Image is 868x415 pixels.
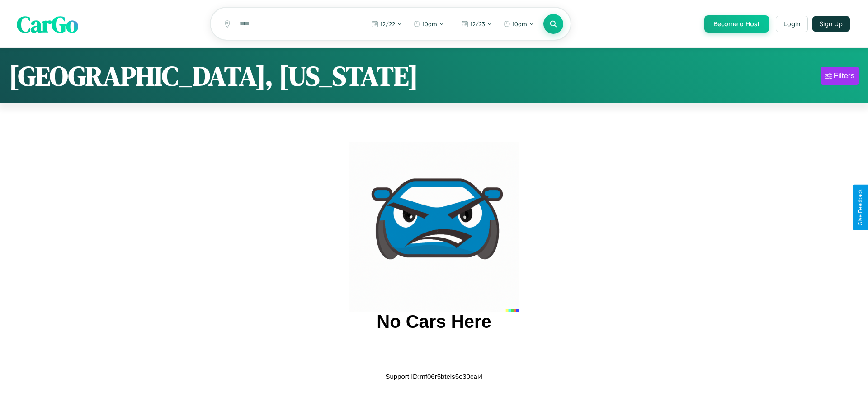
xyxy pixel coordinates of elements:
span: CarGo [17,8,78,39]
h2: No Cars Here [377,312,491,332]
span: 12 / 23 [470,20,485,28]
div: Give Feedback [857,189,863,226]
button: Filters [821,67,859,85]
button: Sign Up [812,16,850,32]
button: 12/22 [367,17,407,31]
div: Filters [834,71,854,80]
button: Login [776,16,808,32]
button: 10am [499,17,539,31]
h1: [GEOGRAPHIC_DATA], [US_STATE] [9,57,418,94]
button: 12/23 [457,17,497,31]
span: 10am [422,20,437,28]
button: Become a Host [704,15,769,33]
img: car [349,142,519,312]
button: 10am [409,17,449,31]
span: 12 / 22 [380,20,395,28]
span: 10am [512,20,527,28]
p: Support ID: mf06r5btels5e30cai4 [385,370,482,382]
